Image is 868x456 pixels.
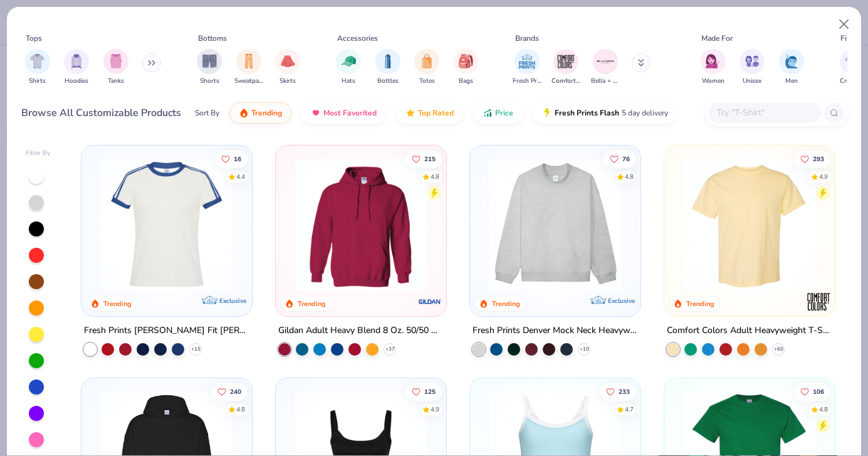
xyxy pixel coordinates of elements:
[25,49,50,86] div: filter for Shirts
[622,106,668,120] span: 5 day delivery
[515,33,539,44] div: Brands
[740,49,765,86] button: filter button
[236,405,245,414] div: 4.8
[239,108,249,118] img: trending.gif
[21,105,181,120] div: Browse All Customizable Products
[701,49,726,86] button: filter button
[552,77,580,86] span: Comfort Colors
[230,388,241,395] span: 240
[473,323,638,339] div: Fresh Prints Denver Mock Neck Heavyweight Sweatshirt
[280,77,296,86] span: Skirts
[591,49,620,86] div: filter for Bella + Canvas
[454,49,479,86] div: filter for Bags
[622,156,630,162] span: 76
[424,156,436,162] span: 215
[202,54,217,68] img: Shorts Image
[813,388,824,395] span: 106
[819,172,828,181] div: 4.9
[342,54,356,68] img: Hats Image
[65,77,88,86] span: Hoodies
[785,77,798,86] span: Men
[667,323,832,339] div: Comfort Colors Adult Heavyweight T-Shirt
[336,49,361,86] button: filter button
[495,108,513,118] span: Price
[819,405,828,414] div: 4.8
[381,54,395,68] img: Bottles Image
[342,77,355,86] span: Hats
[779,49,804,86] div: filter for Men
[533,102,677,124] button: Fresh Prints Flash5 day delivery
[840,77,865,86] span: Cropped
[311,108,321,118] img: most_fav.gif
[513,49,541,86] button: filter button
[278,323,444,339] div: Gildan Adult Heavy Blend 8 Oz. 50/50 Hooded Sweatshirt
[845,54,859,68] img: Cropped Image
[677,158,822,291] img: 029b8af0-80e6-406f-9fdc-fdf898547912
[64,49,89,86] div: filter for Hoodies
[604,150,636,167] button: Like
[580,346,589,353] span: + 10
[337,33,378,44] div: Accessories
[473,102,523,124] button: Price
[414,49,439,86] button: filter button
[454,49,479,86] button: filter button
[625,172,634,181] div: 4.8
[108,77,124,86] span: Tanks
[211,383,248,400] button: Like
[552,49,580,86] div: filter for Comfort Colors
[424,388,436,395] span: 125
[557,52,575,71] img: Comfort Colors Image
[806,289,831,314] img: Comfort Colors logo
[518,52,536,71] img: Fresh Prints Image
[779,49,804,86] button: filter button
[323,108,377,118] span: Most Favorited
[483,158,628,291] img: f5d85501-0dbb-4ee4-b115-c08fa3845d83
[375,49,400,86] div: filter for Bottles
[396,102,463,124] button: Top Rated
[591,49,620,86] button: filter button
[200,77,219,86] span: Shorts
[109,54,123,68] img: Tanks Image
[774,346,783,353] span: + 60
[29,77,46,86] span: Shirts
[608,297,635,305] span: Exclusive
[25,49,50,86] button: filter button
[234,49,263,86] div: filter for Sweatpants
[619,388,630,395] span: 233
[743,77,761,86] span: Unisex
[70,54,83,68] img: Hoodies Image
[103,49,128,86] button: filter button
[794,383,830,400] button: Like
[513,77,541,86] span: Fresh Prints
[198,33,227,44] div: Bottoms
[301,102,386,124] button: Most Favorited
[215,150,248,167] button: Like
[281,54,295,68] img: Skirts Image
[591,77,620,86] span: Bella + Canvas
[288,158,434,291] img: 01756b78-01f6-4cc6-8d8a-3c30c1a0c8ac
[64,49,89,86] button: filter button
[542,108,552,118] img: flash.gif
[716,105,812,120] input: Try "T-Shirt"
[706,54,720,68] img: Women Image
[840,49,865,86] div: filter for Cropped
[701,49,726,86] div: filter for Women
[229,102,291,124] button: Trending
[459,77,473,86] span: Bags
[191,346,201,353] span: + 15
[813,156,824,162] span: 293
[840,33,853,44] div: Fits
[414,49,439,86] div: filter for Totes
[701,33,733,44] div: Made For
[552,49,580,86] button: filter button
[275,49,300,86] div: filter for Skirts
[94,158,239,291] img: e5540c4d-e74a-4e58-9a52-192fe86bec9f
[600,383,636,400] button: Like
[745,54,760,68] img: Unisex Image
[405,383,442,400] button: Like
[794,150,830,167] button: Like
[785,54,798,68] img: Men Image
[336,49,361,86] div: filter for Hats
[419,77,435,86] span: Totes
[26,33,42,44] div: Tops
